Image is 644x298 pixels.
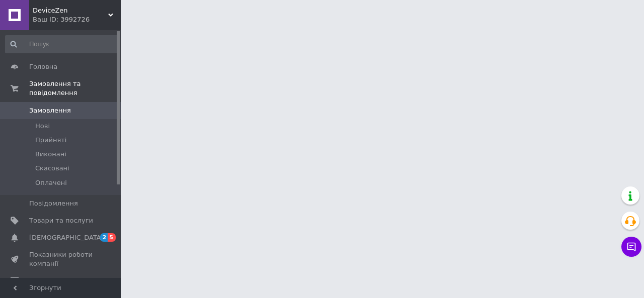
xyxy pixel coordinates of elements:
[33,6,108,15] span: DeviceZen
[29,199,78,208] span: Повідомлення
[35,150,66,159] span: Виконані
[29,79,121,97] span: Замовлення та повідомлення
[29,250,93,268] span: Показники роботи компанії
[29,62,57,71] span: Головна
[35,136,66,145] span: Прийняті
[35,122,50,131] span: Нові
[5,35,119,53] input: Пошук
[29,216,93,225] span: Товари та послуги
[33,15,121,24] div: Ваш ID: 3992726
[29,106,71,115] span: Замовлення
[108,233,116,242] span: 5
[35,178,67,187] span: Оплачені
[100,233,108,242] span: 2
[621,237,641,257] button: Чат з покупцем
[29,277,55,286] span: Відгуки
[29,233,104,242] span: [DEMOGRAPHIC_DATA]
[35,164,69,173] span: Скасовані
